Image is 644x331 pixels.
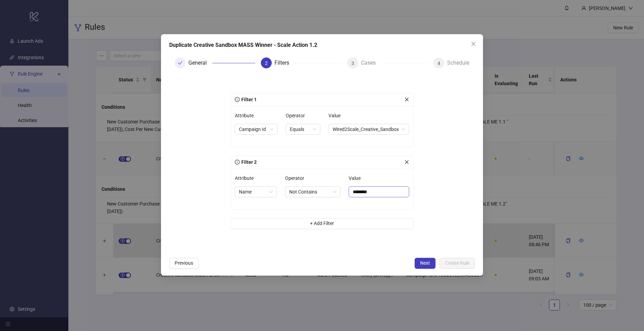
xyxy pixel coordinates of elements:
[274,57,295,68] div: Filters
[404,97,409,102] span: close
[438,61,440,66] span: 4
[230,218,414,229] button: + Add Filter
[188,57,212,68] div: General
[285,173,309,184] label: Operator
[471,41,476,47] span: close
[286,110,309,121] label: Operator
[239,187,273,197] span: Name
[290,124,316,134] span: Equals
[240,159,257,165] span: Filter 2
[328,110,345,121] label: Value
[169,41,475,49] div: Duplicate Creative Sandbox MASS Winner - Scale Action 1.2
[169,258,199,269] button: Previous
[333,124,405,134] span: Wired2Scale_Creative_Sandbox
[235,110,258,121] label: Attribute
[289,187,336,197] span: Not Contains
[440,258,475,269] button: Create Rule
[420,260,430,266] span: Next
[351,61,354,66] span: 3
[349,173,365,184] label: Value
[235,173,258,184] label: Attribute
[178,61,183,65] span: check
[310,221,334,226] span: + Add Filter
[447,57,469,68] div: Schedule
[265,61,268,66] span: 2
[239,124,273,134] span: Campaign Id
[349,186,409,197] input: Value
[468,38,479,49] button: Close
[404,160,409,164] span: close
[175,260,193,266] span: Previous
[235,160,240,164] span: info-circle
[361,57,381,68] div: Cases
[240,97,257,102] span: Filter 1
[235,97,240,102] span: info-circle
[415,258,435,269] button: Next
